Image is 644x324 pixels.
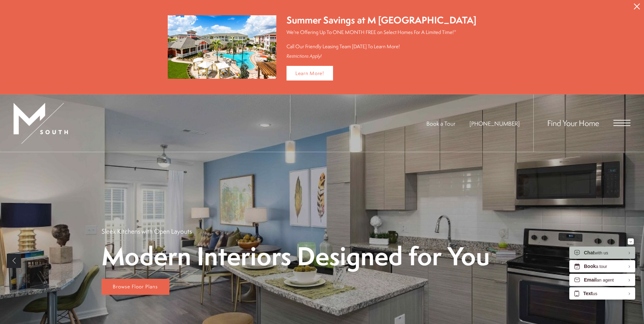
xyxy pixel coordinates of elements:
a: Call Us at 813-570-8014 [470,120,520,127]
img: Summer Savings at M South Apartments [168,15,276,79]
button: Open Menu [613,120,630,126]
a: Find Your Home [547,118,599,128]
a: Book a Tour [426,120,455,127]
div: Restrictions Apply! [287,53,476,59]
a: Learn More! [287,66,333,80]
span: [PHONE_NUMBER] [470,120,520,127]
p: Lounge, Play and Connect [102,242,394,269]
img: MSouth [14,103,68,144]
p: Socialize in Style with Our Exclusive Game and Entertainment Spaces [102,227,284,236]
a: Previous [7,254,21,268]
p: We're Offering Up To ONE MONTH FREE on Select Homes For A Limited Time!* Call Our Friendly Leasin... [287,29,476,50]
a: Learn More [102,279,152,295]
span: Learn More [113,283,141,290]
div: Summer Savings at M [GEOGRAPHIC_DATA] [287,14,476,27]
